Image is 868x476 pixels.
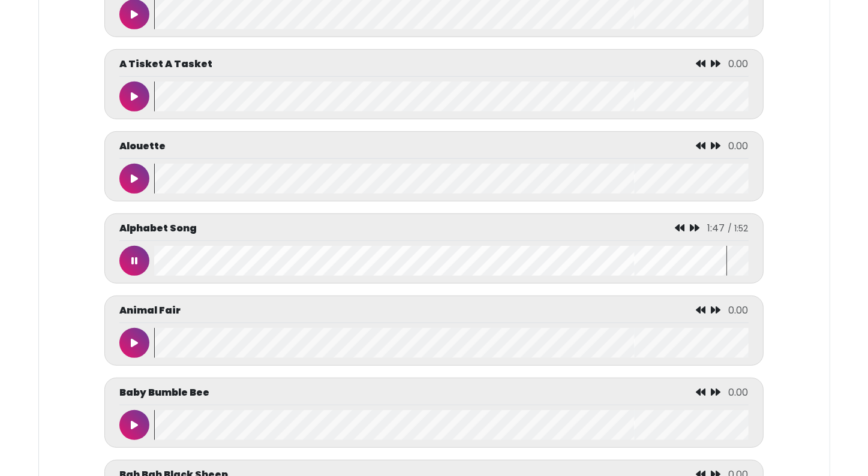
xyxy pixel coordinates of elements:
span: 0.00 [729,385,749,399]
p: Baby Bumble Bee [119,385,209,400]
p: Alphabet Song [119,221,197,236]
p: A Tisket A Tasket [119,57,212,71]
span: 0.00 [729,139,749,153]
span: 0.00 [729,57,749,71]
p: Animal Fair [119,303,181,318]
span: 0.00 [729,303,749,317]
span: 1:47 [708,221,725,235]
p: Alouette [119,139,166,153]
span: / 1:52 [728,222,749,234]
